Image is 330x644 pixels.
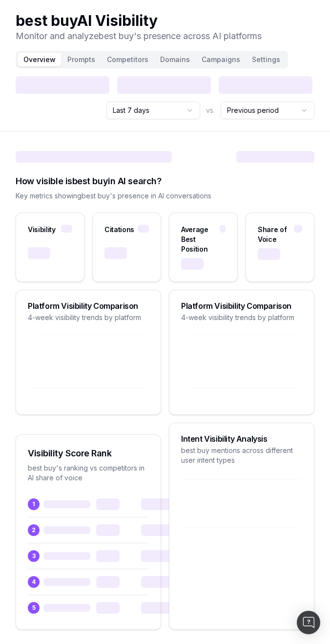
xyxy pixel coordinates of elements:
span: 4 [28,576,40,588]
span: 2 [28,524,40,536]
div: Citations [104,225,134,235]
div: Open Intercom Messenger [297,611,320,634]
div: Average Best Position [181,225,220,254]
div: Platform Visibility Comparison [28,302,149,310]
button: Settings [246,53,286,66]
div: How visible is best buy in AI search? [16,174,314,188]
span: 1 [28,498,40,510]
div: best buy 's ranking vs competitors in AI share of voice [28,463,149,483]
button: Overview [18,53,62,66]
div: 4-week visibility trends by platform [28,313,149,322]
button: Prompts [62,53,101,66]
span: 3 [28,550,40,562]
div: Platform Visibility Comparison [181,302,302,310]
div: 4-week visibility trends by platform [181,313,302,322]
span: vs. [206,106,215,115]
p: Monitor and analyze best buy 's presence across AI platforms [16,29,262,43]
div: Intent Visibility Analysis [181,435,302,443]
div: Visibility [28,225,56,235]
span: 5 [28,602,40,614]
div: Key metrics showing best buy 's presence in AI conversations [16,191,314,201]
div: best buy mentions across different user intent types [181,446,302,465]
h1: best buy AI Visibility [16,12,262,29]
div: Share of Voice [258,225,294,244]
button: Campaigns [196,53,246,66]
div: Visibility Score Rank [28,447,149,460]
button: Competitors [101,53,154,66]
button: Domains [154,53,196,66]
